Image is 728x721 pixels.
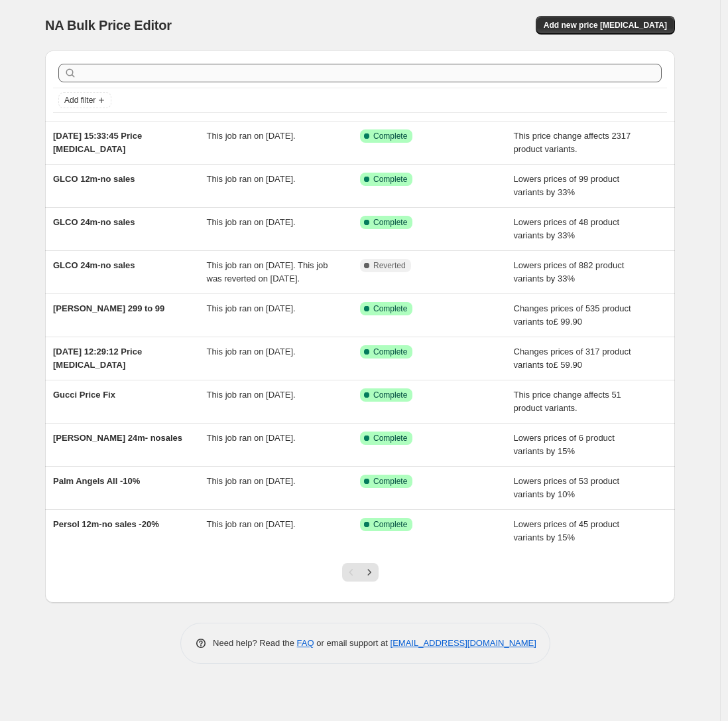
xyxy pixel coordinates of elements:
span: Palm Angels All -10% [53,476,140,486]
span: Lowers prices of 99 product variants by 33% [514,174,620,197]
span: This job ran on [DATE]. [207,217,296,227]
span: This job ran on [DATE]. [207,347,296,357]
span: Complete [373,347,407,357]
span: £ 99.90 [553,317,581,327]
span: This job ran on [DATE]. [207,433,296,443]
span: This job ran on [DATE]. [207,476,296,486]
span: [DATE] 12:29:12 Price [MEDICAL_DATA] [53,347,142,370]
span: or email support at [314,638,391,648]
a: FAQ [297,638,314,648]
span: Complete [373,217,407,228]
span: Lowers prices of 6 product variants by 15% [514,433,615,456]
span: [PERSON_NAME] 299 to 99 [53,303,164,313]
span: Lowers prices of 53 product variants by 10% [514,476,620,499]
button: Next [360,563,379,582]
span: This job ran on [DATE]. [207,174,296,184]
span: This job ran on [DATE]. [207,303,296,313]
span: This job ran on [DATE]. [207,390,296,400]
span: Complete [373,174,407,185]
span: Reverted [373,260,406,271]
a: [EMAIL_ADDRESS][DOMAIN_NAME] [391,638,536,648]
span: This price change affects 2317 product variants. [514,131,631,154]
span: Complete [373,433,407,443]
span: Need help? Read the [213,638,297,648]
span: This job ran on [DATE]. [207,131,296,141]
span: Add filter [64,95,95,106]
span: This price change affects 51 product variants. [514,390,621,413]
span: Complete [373,390,407,400]
span: Changes prices of 317 product variants to [514,347,631,370]
span: Lowers prices of 48 product variants by 33% [514,217,620,240]
span: [DATE] 15:33:45 Price [MEDICAL_DATA] [53,131,142,154]
span: Complete [373,519,407,530]
span: GLCO 24m-no sales [53,260,135,270]
span: Complete [373,303,407,314]
span: Lowers prices of 45 product variants by 15% [514,519,620,542]
button: Add filter [58,92,111,108]
span: This job ran on [DATE]. This job was reverted on [DATE]. [207,260,328,283]
span: Complete [373,476,407,487]
span: Changes prices of 535 product variants to [514,303,631,327]
span: GLCO 12m-no sales [53,174,135,184]
span: This job ran on [DATE]. [207,519,296,529]
span: £ 59.90 [553,360,581,370]
span: Persol 12m-no sales -20% [53,519,159,529]
span: Complete [373,131,407,141]
span: [PERSON_NAME] 24m- nosales [53,433,182,443]
span: GLCO 24m-no sales [53,217,135,227]
button: Add new price [MEDICAL_DATA] [536,16,675,35]
span: Gucci Price Fix [53,390,115,400]
span: Lowers prices of 882 product variants by 33% [514,260,625,283]
span: NA Bulk Price Editor [45,18,172,33]
span: Add new price [MEDICAL_DATA] [544,20,667,31]
nav: Pagination [342,563,379,582]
